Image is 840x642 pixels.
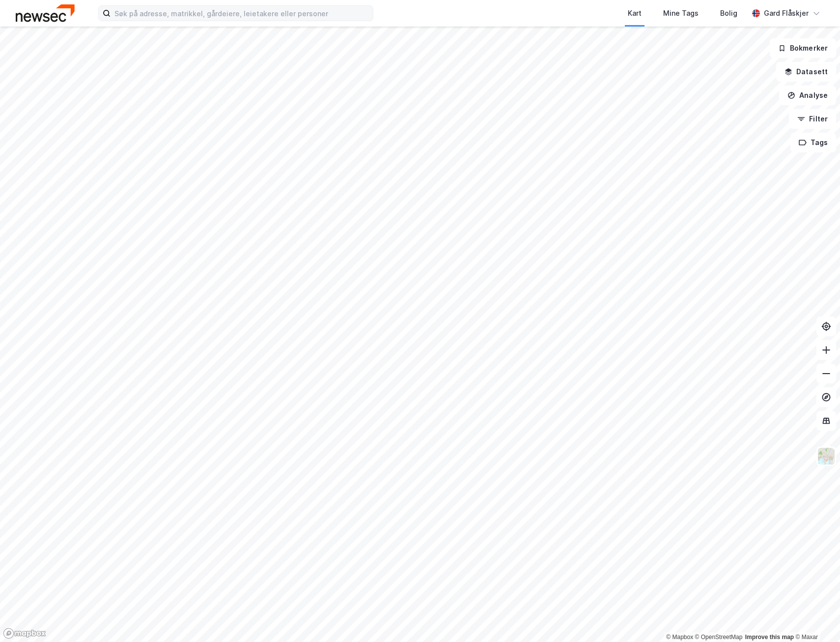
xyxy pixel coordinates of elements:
a: OpenStreetMap [695,634,743,641]
a: Improve this map [745,634,794,641]
a: Mapbox [666,634,693,641]
img: newsec-logo.f6e21ccffca1b3a03d2d.png [16,4,75,22]
div: Kart [628,7,642,19]
button: Bokmerker [770,38,836,58]
button: Datasett [776,62,836,82]
button: Tags [790,133,836,152]
img: Z [817,447,836,466]
iframe: Chat Widget [791,595,840,642]
input: Søk på adresse, matrikkel, gårdeiere, leietakere eller personer [111,6,373,21]
button: Analyse [779,86,836,105]
div: Bolig [720,7,737,19]
a: Mapbox homepage [3,628,46,639]
div: Mine Tags [663,7,699,19]
div: Kontrollprogram for chat [791,595,840,642]
div: Gard Flåskjer [764,7,809,19]
button: Filter [789,109,836,129]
